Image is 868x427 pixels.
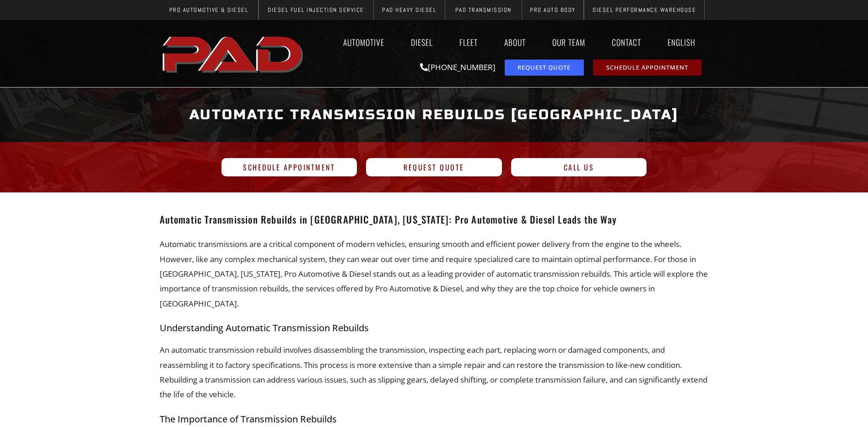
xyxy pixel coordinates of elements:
[603,32,650,53] a: Contact
[593,7,696,13] span: Diesel Performance Warehouse
[334,32,393,53] a: Automotive
[455,7,512,13] span: PAD Transmission
[593,60,701,76] a: schedule repair or service appointment
[606,65,688,71] span: Schedule Appointment
[659,32,709,53] a: English
[221,158,357,176] a: Schedule Appointment
[160,29,308,78] a: pro automotive and diesel home page
[169,7,248,13] span: Pro Automotive & Diesel
[544,32,594,53] a: Our Team
[160,211,709,228] h2: Automatic Transmission Rebuilds in [GEOGRAPHIC_DATA], [US_STATE]: Pro Automotive & Diesel Leads t...
[404,164,464,171] span: Request Quote
[518,65,571,71] span: Request Quote
[382,7,436,13] span: PAD Heavy Diesel
[164,98,704,132] h1: Automatic Transmission Rebuilds [GEOGRAPHIC_DATA]
[451,32,486,53] a: Fleet
[160,414,709,425] h3: The Importance of Transmission Rebuilds
[308,32,709,53] nav: Menu
[420,62,496,72] a: [PHONE_NUMBER]
[511,158,647,176] a: Call Us
[402,32,442,53] a: Diesel
[366,158,502,176] a: Request Quote
[530,7,576,13] span: Pro Auto Body
[496,32,534,53] a: About
[160,237,709,311] p: Automatic transmissions are a critical component of modern vehicles, ensuring smooth and efficien...
[243,164,335,171] span: Schedule Appointment
[160,343,709,402] p: An automatic transmission rebuild involves disassembling the transmission, inspecting each part, ...
[160,323,709,334] h3: Understanding Automatic Transmission Rebuilds
[505,60,584,76] a: request a service or repair quote
[564,164,594,171] span: Call Us
[268,7,364,13] span: Diesel Fuel Injection Service
[160,29,308,78] img: The image shows the word "PAD" in bold, red, uppercase letters with a slight shadow effect.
